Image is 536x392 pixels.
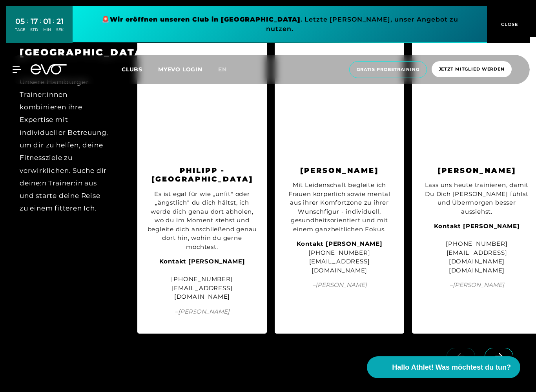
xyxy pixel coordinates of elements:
a: MYEVO LOGIN [158,66,202,73]
a: Jetzt Mitglied werden [429,61,514,78]
a: Gratis Probetraining [347,61,429,78]
span: – [PERSON_NAME] [147,307,257,316]
span: Gratis Probetraining [357,66,419,73]
strong: Kontakt [PERSON_NAME] [159,258,245,265]
div: Es ist egal für wie „unfit" oder „ängstlich" du dich hältst, ich werde dich genau dort abholen, w... [147,190,257,252]
button: CLOSE [487,6,530,43]
h3: [PERSON_NAME] [284,166,394,175]
span: CLOSE [499,21,518,28]
div: : [27,16,28,37]
div: : [53,16,54,37]
div: MIN [43,27,51,33]
button: Hallo Athlet! Was möchtest du tun? [367,356,520,378]
div: Mit Leidenschaft begleite ich Frauen körperlich sowie mental aus ihrer Komfortzone zu ihrer Wunsc... [284,181,394,234]
div: [PHONE_NUMBER] [EMAIL_ADDRESS][DOMAIN_NAME] [147,257,257,301]
strong: Kontakt [PERSON_NAME] [434,222,520,230]
div: 01 [43,16,51,27]
div: TAGE [15,27,25,33]
div: : [40,16,41,37]
div: SEK [56,27,64,33]
span: en [218,66,227,73]
div: 17 [30,16,38,27]
h3: [PERSON_NAME] [422,166,532,175]
div: 05 [15,16,25,27]
span: – [PERSON_NAME] [284,281,394,290]
div: Unsere Hamburger Trainer:innen kombinieren ihre Expertise mit individueller Betreuung, um dir zu ... [20,76,110,215]
a: Clubs [122,65,158,73]
div: [PHONE_NUMBER] [EMAIL_ADDRESS][DOMAIN_NAME] [DOMAIN_NAME] [422,222,532,275]
span: – [PERSON_NAME] [422,281,532,290]
div: Lass uns heute trainieren, damit Du Dich [PERSON_NAME] fühlst und Übermorgen besser aussiehst. [422,181,532,216]
div: 21 [56,16,64,27]
strong: Kontakt [PERSON_NAME] [297,240,383,247]
a: en [218,65,236,74]
span: Clubs [122,66,142,73]
span: Jetzt Mitglied werden [439,66,505,73]
div: STD [30,27,38,33]
div: [PHONE_NUMBER] [EMAIL_ADDRESS][DOMAIN_NAME] [284,240,394,275]
h3: Philipp - [GEOGRAPHIC_DATA] [147,166,257,184]
span: Hallo Athlet! Was möchtest du tun? [392,362,511,373]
